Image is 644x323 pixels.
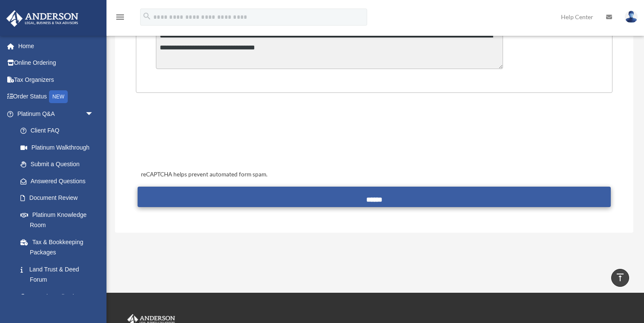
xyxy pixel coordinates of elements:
a: Order StatusNEW [6,88,106,106]
a: menu [115,15,125,22]
a: Document Review [12,190,106,207]
a: Platinum Q&Aarrow_drop_down [6,105,106,122]
i: vertical_align_top [615,272,625,283]
i: search [142,12,152,21]
a: Answered Questions [12,173,106,190]
img: User Pic [625,11,638,23]
i: menu [115,12,125,22]
img: Anderson Advisors Platinum Portal [4,10,81,27]
a: Platinum Walkthrough [12,139,106,156]
a: Online Ordering [6,55,106,72]
a: Submit a Question [12,156,102,173]
a: Platinum Knowledge Room [12,206,106,234]
div: NEW [49,90,68,103]
span: arrow_drop_down [85,105,102,123]
a: Client FAQ [12,122,106,139]
a: Land Trust & Deed Forum [12,261,106,288]
a: Portal Feedback [12,288,106,305]
a: Tax Organizers [6,71,106,88]
a: Home [6,37,106,55]
div: reCAPTCHA helps prevent automated form spam. [138,170,611,180]
a: Tax & Bookkeeping Packages [12,234,106,261]
iframe: reCAPTCHA [138,119,268,153]
a: vertical_align_top [611,269,629,287]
